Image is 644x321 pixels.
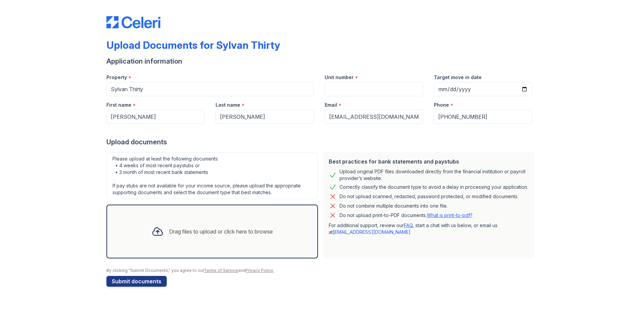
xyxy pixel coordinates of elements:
[340,192,518,201] div: Do not upload scanned, redacted, password protected, or modified documents.
[106,16,160,28] img: CE_Logo_Blue-a8612792a0a2168367f1c8372b55b34899dd931a85d93a1a3d3e32e68fde9ad4.png
[427,212,473,218] a: What is print-to-pdf?
[340,212,473,219] p: Do not upload print-to-PDF documents.
[106,74,127,81] label: Property
[106,276,167,287] button: Submit documents
[329,222,529,236] p: For additional support, review our , start a chat with us below, or email us at
[333,229,411,235] a: [EMAIL_ADDRESS][DOMAIN_NAME]
[434,74,482,81] label: Target move in date
[106,102,131,108] label: First name
[204,268,238,273] a: Terms of Service
[246,268,274,273] a: Privacy Policy.
[169,227,273,236] div: Drag files to upload or click here to browse
[325,74,354,81] label: Unit number
[106,137,538,147] div: Upload documents
[106,268,538,273] div: By clicking "Submit Documents," you agree to our and
[434,102,449,108] label: Phone
[325,102,337,108] label: Email
[106,39,280,51] div: Upload Documents for Sylvan Thirty
[340,202,448,210] div: Do not combine multiple documents into one file.
[340,183,528,191] div: Correctly classify the document type to avoid a delay in processing your application.
[329,157,529,166] div: Best practices for bank statements and paystubs
[216,102,240,108] label: Last name
[340,168,529,182] div: Upload original PDF files downloaded directly from the financial institution or payroll provider’...
[106,152,318,199] div: Please upload at least the following documents: • 4 weeks of most recent paystubs or • 3 month of...
[404,222,413,228] a: FAQ
[106,57,538,66] div: Application information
